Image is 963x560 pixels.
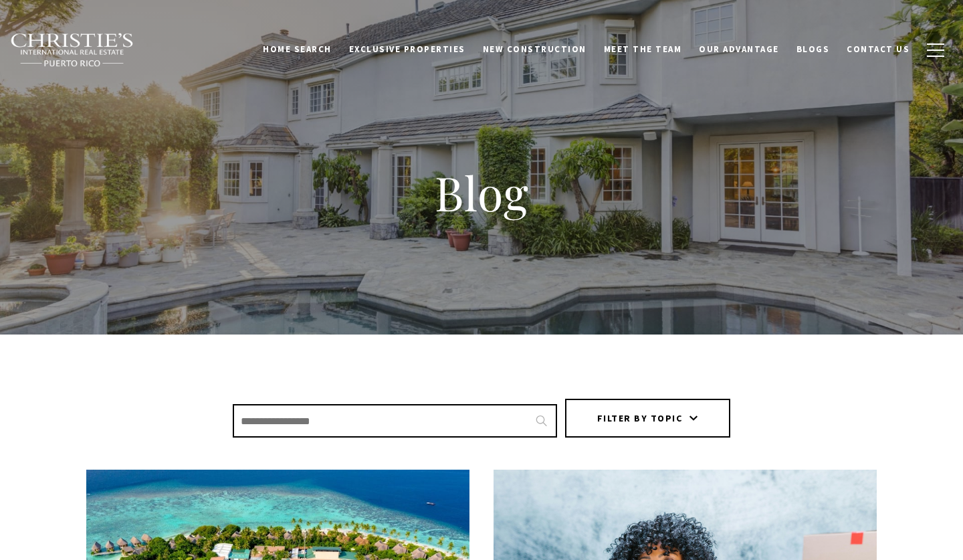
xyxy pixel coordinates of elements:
span: Exclusive Properties [349,43,465,55]
a: Blogs [788,37,839,62]
a: Meet the Team [595,37,691,62]
a: Our Advantage [690,37,788,62]
h1: Blog [214,163,749,222]
a: New Construction [474,37,595,62]
span: Our Advantage [699,43,779,55]
button: Filter by topic [565,399,731,438]
span: Contact Us [847,43,909,55]
a: Exclusive Properties [340,37,474,62]
img: Christie's International Real Estate black text logo [10,33,134,68]
span: New Construction [483,43,586,55]
a: Home Search [254,37,340,62]
span: Blogs [796,43,830,55]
